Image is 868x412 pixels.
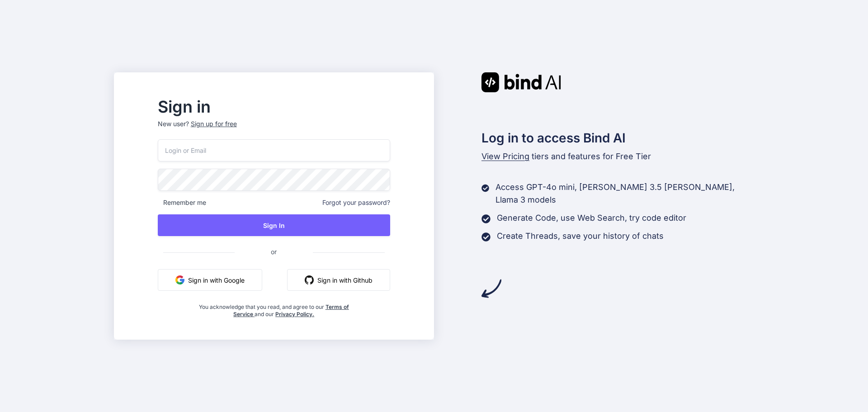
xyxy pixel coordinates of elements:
img: google [175,275,184,284]
button: Sign in with Google [158,269,262,291]
button: Sign in with Github [287,269,390,291]
a: Privacy Policy. [275,311,314,317]
span: View Pricing [481,152,529,161]
h2: Log in to access Bind AI [481,128,755,147]
p: Create Threads, save your history of chats [497,230,664,242]
img: Bind AI logo [481,72,561,92]
div: Sign up for free [191,119,237,128]
p: Access GPT-4o mini, [PERSON_NAME] 3.5 [PERSON_NAME], Llama 3 models [495,181,754,206]
input: Login or Email [158,139,390,161]
img: arrow [481,279,501,298]
p: tiers and features for Free Tier [481,150,755,163]
a: Terms of Service [233,303,349,317]
p: New user? [158,119,390,139]
div: You acknowledge that you read, and agree to our and our [196,298,351,318]
span: Remember me [158,198,206,207]
button: Sign In [158,214,390,236]
p: Generate Code, use Web Search, try code editor [497,212,686,224]
img: github [305,275,314,284]
h2: Sign in [158,99,390,114]
span: Forgot your password? [322,198,390,207]
span: or [235,241,313,263]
